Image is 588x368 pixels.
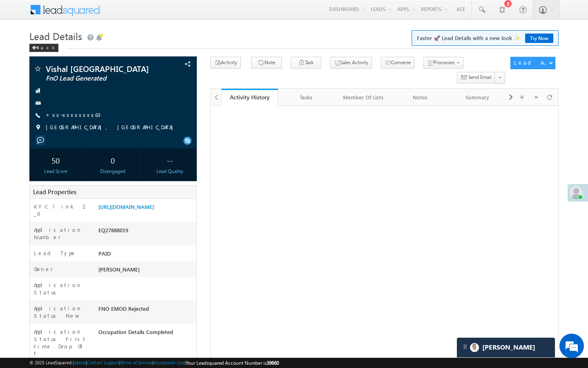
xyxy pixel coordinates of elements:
[423,57,463,69] button: Processes
[186,360,279,366] span: Your Leadsquared Account Number is
[456,92,499,102] div: Summary
[46,74,149,83] span: FnO Lead Generated
[417,34,553,42] span: Faster 🚀 Lead Details with a new look ✨
[381,57,414,69] button: Converse
[29,44,58,52] div: Back
[29,43,62,50] a: Back
[392,89,449,106] a: Notes
[89,153,137,168] div: 0
[46,65,149,73] span: Vishal [GEOGRAPHIC_DATA]
[87,360,119,365] a: Contact Support
[74,360,86,365] a: About
[96,249,196,261] div: PAID
[146,153,194,168] div: --
[399,92,442,102] div: Notes
[251,57,282,69] button: Note
[285,92,328,102] div: Tasks
[335,89,392,106] a: Member Of Lists
[46,111,100,118] a: +xx-xxxxxxxx63
[482,343,535,351] span: Carter
[34,226,90,241] label: Application Number
[33,188,76,196] span: Lead Properties
[96,328,196,339] div: Occupation Details Completed
[470,343,479,352] img: Carter
[34,281,90,296] label: Application Status
[34,328,90,357] label: Application Status First time Drop Off
[29,29,82,43] span: Lead Details
[221,89,278,106] a: Activity History
[514,59,549,66] div: Lead Actions
[96,226,196,238] div: EQ27888019
[330,57,372,69] button: Sales Activity
[34,305,90,319] label: Application Status New
[291,57,321,69] button: Task
[34,203,90,218] label: KYC link 2_0
[449,89,506,106] a: Summary
[278,89,335,106] a: Tasks
[210,57,241,69] button: Activity
[89,168,137,175] div: Disengaged
[34,265,53,273] label: Owner
[342,92,385,102] div: Member Of Lists
[462,343,468,350] img: carter-drag
[457,337,555,358] div: carter-dragCarter[PERSON_NAME]
[98,266,140,273] span: [PERSON_NAME]
[154,360,185,365] a: Acceptable Use
[98,203,154,210] a: [URL][DOMAIN_NAME]
[46,123,177,132] span: [GEOGRAPHIC_DATA], [GEOGRAPHIC_DATA]
[146,168,194,175] div: Lead Quality
[227,93,272,101] div: Activity History
[120,360,152,365] a: Terms of Service
[525,34,553,43] a: Try Now
[31,153,80,168] div: 50
[457,72,495,84] button: Send Email
[468,74,492,81] span: Send Email
[267,360,279,366] span: 39660
[34,249,76,257] label: Lead Type
[510,57,555,69] button: Lead Actions
[31,168,80,175] div: Lead Score
[434,59,454,65] span: Processes
[29,359,279,367] span: © 2025 LeadSquared | | | | |
[96,305,196,316] div: FNO EMOD Rejected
